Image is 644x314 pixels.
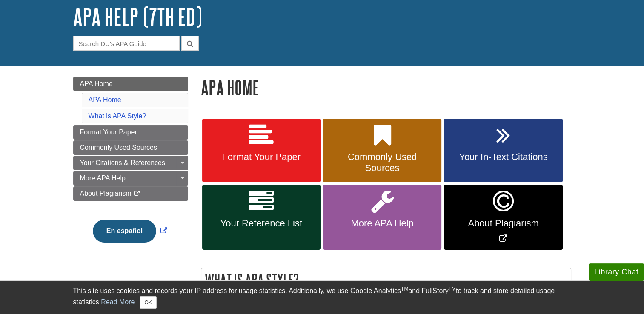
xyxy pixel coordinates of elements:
[140,296,156,309] button: Close
[73,186,188,201] a: About Plagiarism
[80,128,137,136] span: Format Your Paper
[323,185,441,250] a: More APA Help
[73,156,188,170] a: Your Citations & References
[73,77,188,257] div: Guide Page Menu
[80,80,113,87] span: APA Home
[201,268,571,291] h2: What is APA Style?
[329,218,435,229] span: More APA Help
[89,96,121,103] a: APA Home
[101,298,135,305] a: Read More
[93,220,156,243] button: En español
[73,140,188,155] a: Commonly Used Sources
[202,185,321,250] a: Your Reference List
[89,112,146,120] a: What is APA Style?
[401,286,408,292] sup: TM
[80,159,165,166] span: Your Citations & References
[444,185,562,250] a: Link opens in new window
[450,218,556,229] span: About Plagiarism
[323,119,441,183] a: Commonly Used Sources
[202,119,321,183] a: Format Your Paper
[201,77,571,98] h1: APA Home
[449,286,456,292] sup: TM
[80,174,126,182] span: More APA Help
[73,286,571,309] div: This site uses cookies and records your IP address for usage statistics. Additionally, we use Goo...
[91,227,169,234] a: Link opens in new window
[73,77,188,91] a: APA Home
[73,125,188,140] a: Format Your Paper
[133,191,140,197] i: This link opens in a new window
[209,151,314,163] span: Format Your Paper
[329,151,435,174] span: Commonly Used Sources
[444,119,562,183] a: Your In-Text Citations
[80,190,132,197] span: About Plagiarism
[209,218,314,229] span: Your Reference List
[80,144,157,151] span: Commonly Used Sources
[73,3,202,30] a: APA Help (7th Ed)
[73,36,180,51] input: Search DU's APA Guide
[73,171,188,186] a: More APA Help
[450,151,556,163] span: Your In-Text Citations
[589,263,644,281] button: Library Chat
